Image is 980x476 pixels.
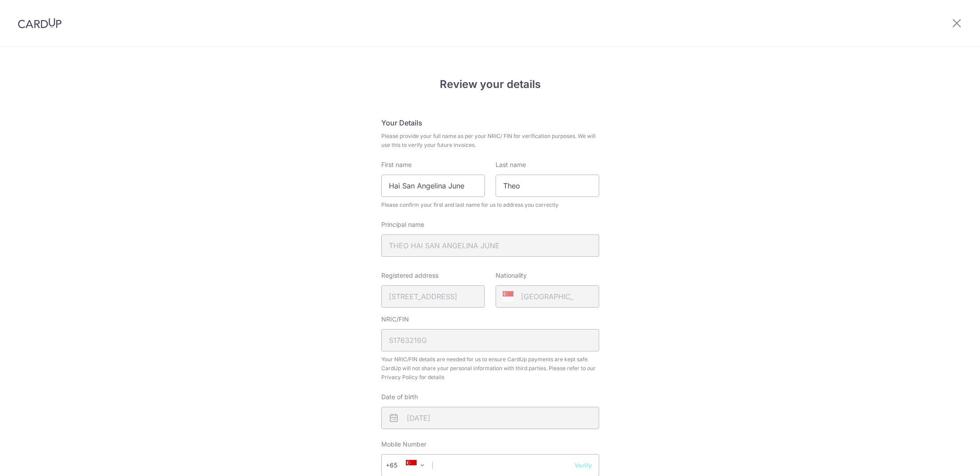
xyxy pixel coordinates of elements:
[381,175,485,197] input: First Name
[18,18,62,29] img: CardUp
[381,315,409,324] label: NRIC/FIN
[381,440,426,449] label: Mobile Number
[381,220,424,229] label: Principal name
[496,160,526,169] label: Last name
[381,160,412,169] label: First name
[496,271,527,280] label: Nationality
[381,271,438,280] label: Registered address
[575,461,592,470] button: Verify
[381,132,599,150] span: Please provide your full name as per your NRIC/ FIN for verification purposes. We will use this t...
[381,200,599,209] span: Please confirm your first and last name for us to address you correctly
[381,76,599,92] h4: Review your details
[386,460,410,471] span: +65
[381,355,599,382] span: Your NRIC/FIN details are needed for us to ensure CardUp payments are kept safe. CardUp will not ...
[381,392,418,401] label: Date of birth
[388,460,410,471] span: +65
[381,117,599,128] h5: Your Details
[496,175,599,197] input: Last name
